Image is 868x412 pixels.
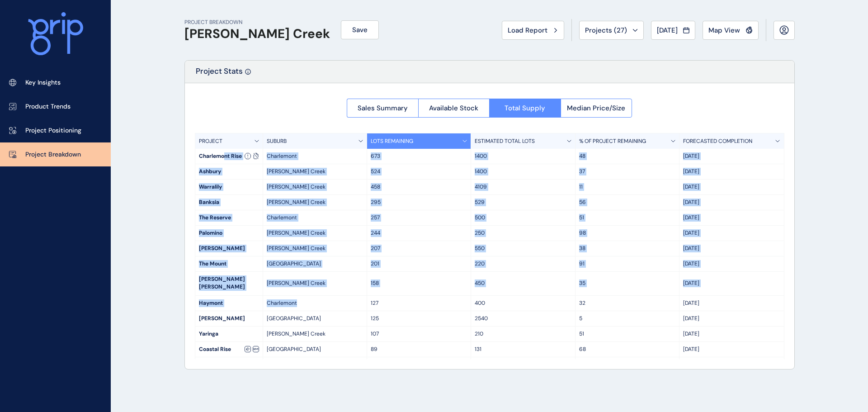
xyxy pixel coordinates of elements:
[25,150,81,159] p: Project Breakdown
[475,183,571,191] p: 4109
[683,152,780,160] p: [DATE]
[683,330,780,338] p: [DATE]
[708,26,740,35] span: Map View
[475,260,571,268] p: 220
[475,330,571,338] p: 210
[683,279,780,287] p: [DATE]
[371,152,467,160] p: 673
[579,137,646,145] p: % OF PROJECT REMAINING
[196,66,243,83] p: Project Stats
[195,357,263,372] div: Mattana
[347,99,418,118] button: Sales Summary
[25,126,81,135] p: Project Positioning
[683,245,780,252] p: [DATE]
[475,279,571,287] p: 450
[371,183,467,191] p: 458
[267,330,363,338] p: [PERSON_NAME] Creek
[475,214,571,222] p: 500
[657,26,678,35] span: [DATE]
[358,104,408,113] span: Sales Summary
[267,279,363,287] p: [PERSON_NAME] Creek
[508,26,547,35] span: Load Report
[371,346,467,353] p: 89
[371,168,467,175] p: 524
[267,229,363,237] p: [PERSON_NAME] Creek
[683,346,780,353] p: [DATE]
[579,21,644,40] button: Projects (27)
[683,183,780,191] p: [DATE]
[429,104,478,113] span: Available Stock
[683,229,780,237] p: [DATE]
[475,346,571,353] p: 131
[683,299,780,307] p: [DATE]
[25,78,61,87] p: Key Insights
[267,299,363,307] p: Charlemont
[475,168,571,175] p: 1400
[579,168,675,175] p: 37
[579,279,675,287] p: 35
[703,21,759,40] button: Map View
[683,315,780,322] p: [DATE]
[505,104,545,113] span: Total Supply
[352,25,368,34] span: Save
[683,137,752,145] p: FORECASTED COMPLETION
[683,260,780,268] p: [DATE]
[267,315,363,322] p: [GEOGRAPHIC_DATA]
[475,315,571,322] p: 2540
[267,152,363,160] p: Charlemont
[195,226,263,241] div: Palomino
[579,315,675,322] p: 5
[418,99,490,118] button: Available Stock
[195,272,263,295] div: [PERSON_NAME] [PERSON_NAME]
[25,102,71,111] p: Product Trends
[195,311,263,326] div: [PERSON_NAME]
[267,183,363,191] p: [PERSON_NAME] Creek
[579,299,675,307] p: 32
[579,214,675,222] p: 51
[267,168,363,175] p: [PERSON_NAME] Creek
[579,229,675,237] p: 98
[579,183,675,191] p: 11
[199,137,222,145] p: PROJECT
[195,256,263,271] div: The Mount
[195,164,263,179] div: Ashbury
[651,21,695,40] button: [DATE]
[371,245,467,252] p: 207
[475,245,571,252] p: 550
[579,245,675,252] p: 38
[371,137,413,145] p: LOTS REMAINING
[267,137,287,145] p: SUBURB
[502,21,564,40] button: Load Report
[195,241,263,256] div: [PERSON_NAME]
[371,199,467,206] p: 295
[683,168,780,175] p: [DATE]
[371,315,467,322] p: 125
[567,104,625,113] span: Median Price/Size
[267,260,363,268] p: [GEOGRAPHIC_DATA]
[195,210,263,225] div: The Reserve
[267,214,363,222] p: Charlemont
[579,152,675,160] p: 48
[341,20,379,39] button: Save
[561,99,632,118] button: Median Price/Size
[475,152,571,160] p: 1400
[475,137,535,145] p: ESTIMATED TOTAL LOTS
[195,342,263,357] div: Coastal Rise
[371,229,467,237] p: 244
[267,245,363,252] p: [PERSON_NAME] Creek
[475,229,571,237] p: 250
[195,180,263,194] div: Warralily
[489,99,561,118] button: Total Supply
[195,296,263,311] div: Haymont
[585,26,627,35] span: Projects ( 27 )
[579,330,675,338] p: 51
[267,346,363,353] p: [GEOGRAPHIC_DATA]
[195,327,263,341] div: Yaringa
[195,149,263,164] div: Charlemont Rise
[579,260,675,268] p: 91
[475,299,571,307] p: 400
[371,260,467,268] p: 201
[579,346,675,353] p: 68
[184,26,330,42] h1: [PERSON_NAME] Creek
[371,279,467,287] p: 158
